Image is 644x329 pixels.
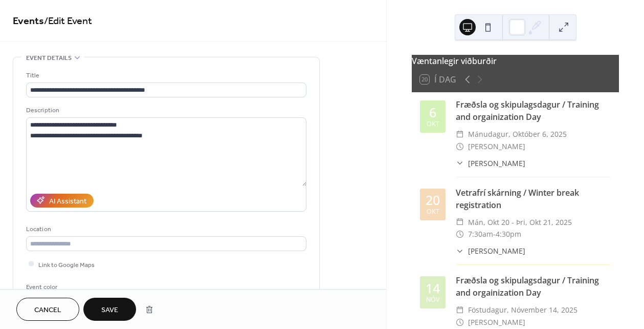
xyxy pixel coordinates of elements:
button: AI Assistant [30,194,94,208]
div: Title [26,70,304,81]
div: ​ [456,140,464,153]
div: ​ [456,304,464,316]
span: [PERSON_NAME] [468,158,525,169]
a: Events [13,11,44,31]
div: okt [427,209,439,215]
div: ​ [456,245,464,256]
div: ​ [456,316,464,328]
span: - [493,228,496,240]
div: Fræðsla og skipulagsdagur / Training and orgainization Day [456,98,611,123]
div: ​ [456,228,464,240]
button: Save [83,298,136,321]
div: 20 [426,194,440,207]
span: Cancel [34,305,61,316]
div: 6 [429,106,436,119]
div: nóv [426,297,439,303]
button: ​[PERSON_NAME] [456,158,525,169]
button: Cancel [16,298,79,321]
div: ​ [456,216,464,229]
span: mán, okt 20 - þri, okt 21, 2025 [468,216,572,229]
div: 14 [426,282,440,295]
span: [PERSON_NAME] [468,140,525,153]
span: föstudagur, nóvember 14, 2025 [468,304,578,316]
div: Event color [26,282,103,293]
span: 4:30pm [496,228,521,240]
div: Description [26,105,304,116]
span: Link to Google Maps [38,259,95,270]
button: ​[PERSON_NAME] [456,245,525,256]
span: Save [101,305,118,316]
div: AI Assistant [49,196,86,207]
div: ​ [456,158,464,169]
div: Fræðsla og skipulagsdagur / Training and orgainization Day [456,274,611,299]
span: Event details [26,53,72,64]
span: / Edit Event [44,11,92,31]
span: mánudagur, október 6, 2025 [468,128,567,140]
div: Location [26,224,304,235]
div: Væntanlegir viðburðir [412,55,619,67]
span: 7:30am [468,228,493,240]
span: [PERSON_NAME] [468,316,525,328]
div: ​ [456,128,464,140]
div: okt [427,121,439,128]
div: Vetrafrí skárning / Winter break registration [456,187,611,211]
span: [PERSON_NAME] [468,245,525,256]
